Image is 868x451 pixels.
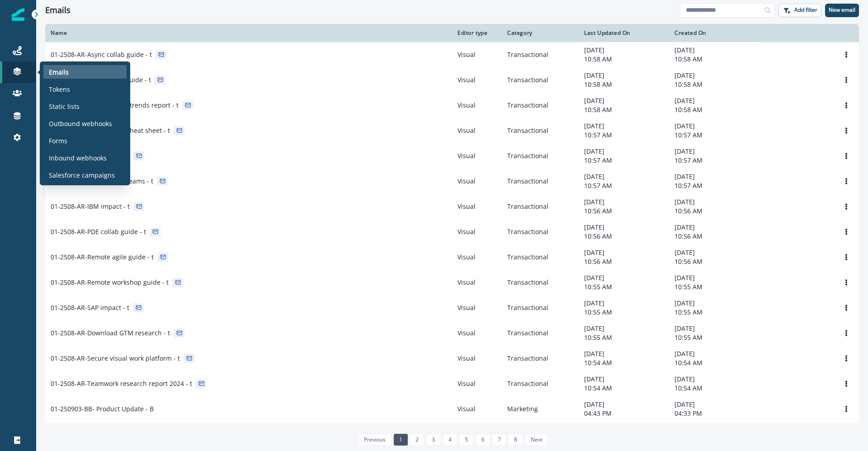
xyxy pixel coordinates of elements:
[452,93,502,118] td: Visual
[584,122,664,131] p: [DATE]
[502,422,579,447] td: Marketing
[584,409,664,418] p: 04:43 PM
[502,371,579,396] td: Transactional
[45,194,859,219] a: 01-2508-AR-IBM impact - tVisualTransactional[DATE]10:56 AM[DATE]10:56 AMOptions
[584,400,664,409] p: [DATE]
[49,67,69,77] p: Emails
[509,434,523,446] a: Page 8
[51,202,130,211] p: 01-2508-AR-IBM impact - t
[675,400,754,409] p: [DATE]
[12,8,24,21] img: Inflection
[43,82,127,96] a: Tokens
[49,170,115,180] p: Salesforce campaigns
[502,320,579,346] td: Transactional
[502,346,579,371] td: Transactional
[45,270,859,295] a: 01-2508-AR-Remote workshop guide - tVisualTransactional[DATE]10:55 AM[DATE]10:55 AMOptions
[675,29,754,37] div: Created On
[459,434,473,446] a: Page 5
[443,434,457,446] a: Page 4
[675,46,754,55] p: [DATE]
[675,147,754,156] p: [DATE]
[45,422,859,447] a: 01-250903-BB- Product Update - AVisualMarketing[DATE]04:35 PM[DATE]01:09 PMOptions
[839,124,854,137] button: Options
[452,194,502,219] td: Visual
[51,303,129,312] p: 01-2508-AR-SAP impact - t
[452,320,502,346] td: Visual
[584,358,664,367] p: 10:54 AM
[778,4,821,17] button: Add filter
[584,29,664,37] div: Last Updated On
[51,329,170,338] p: 01-2508-AR-Download GTM research - t
[584,207,664,216] p: 10:56 AM
[675,207,754,216] p: 10:56 AM
[51,29,447,37] div: Name
[51,253,154,262] p: 01-2508-AR-Remote agile guide - t
[584,333,664,342] p: 10:55 AM
[675,324,754,333] p: [DATE]
[675,308,754,317] p: 10:55 AM
[452,270,502,295] td: Visual
[525,434,548,446] a: Next page
[675,71,754,80] p: [DATE]
[675,172,754,181] p: [DATE]
[502,118,579,143] td: Transactional
[584,299,664,308] p: [DATE]
[584,248,664,257] p: [DATE]
[675,96,754,105] p: [DATE]
[839,377,854,390] button: Options
[45,42,859,67] a: 01-2508-AR-Async collab guide - tVisualTransactional[DATE]10:58 AM[DATE]10:58 AMOptions
[584,96,664,105] p: [DATE]
[584,273,664,282] p: [DATE]
[839,174,854,188] button: Options
[45,5,71,15] h1: Emails
[394,434,408,446] a: Page 1 is your current page
[452,396,502,422] td: Visual
[839,48,854,61] button: Options
[502,169,579,194] td: Transactional
[458,29,496,37] div: Editor type
[675,384,754,393] p: 10:54 AM
[51,50,152,59] p: 01-2508-AR-Async collab guide - t
[675,122,754,131] p: [DATE]
[43,168,127,182] a: Salesforce campaigns
[43,117,127,130] a: Outbound webhooks
[675,375,754,384] p: [DATE]
[675,333,754,342] p: 10:55 AM
[476,434,490,446] a: Page 6
[43,151,127,164] a: Inbound webhooks
[45,244,859,270] a: 01-2508-AR-Remote agile guide - tVisualTransactional[DATE]10:56 AM[DATE]10:56 AMOptions
[51,379,192,388] p: 01-2508-AR-Teamwork research report 2024 - t
[675,181,754,190] p: 10:57 AM
[45,67,859,93] a: 01-2508-AR-Hybrid work guide - tVisualTransactional[DATE]10:58 AM[DATE]10:58 AMOptions
[584,257,664,266] p: 10:56 AM
[502,194,579,219] td: Transactional
[675,273,754,282] p: [DATE]
[675,232,754,241] p: 10:56 AM
[584,55,664,64] p: 10:58 AM
[675,131,754,140] p: 10:57 AM
[43,134,127,147] a: Forms
[584,71,664,80] p: [DATE]
[839,352,854,365] button: Options
[839,200,854,213] button: Options
[452,219,502,244] td: Visual
[584,46,664,55] p: [DATE]
[502,93,579,118] td: Transactional
[675,349,754,358] p: [DATE]
[49,102,80,111] p: Static lists
[839,225,854,239] button: Options
[675,299,754,308] p: [DATE]
[45,143,859,169] a: 01-2508-AR-PI planning - tVisualTransactional[DATE]10:57 AM[DATE]10:57 AMOptions
[839,149,854,163] button: Options
[452,143,502,169] td: Visual
[51,404,154,413] p: 01-250903-BB- Product Update - B
[584,197,664,207] p: [DATE]
[49,153,107,163] p: Inbound webhooks
[675,257,754,266] p: 10:56 AM
[51,354,180,363] p: 01-2508-AR-Secure visual work platform - t
[45,169,859,194] a: 01-2508-AR-Get good for teams - tVisualTransactional[DATE]10:57 AM[DATE]10:57 AMOptions
[584,324,664,333] p: [DATE]
[45,371,859,396] a: 01-2508-AR-Teamwork research report 2024 - tVisualTransactional[DATE]10:54 AM[DATE]10:54 AMOptions
[45,346,859,371] a: 01-2508-AR-Secure visual work platform - tVisualTransactional[DATE]10:54 AM[DATE]10:54 AMOptions
[584,156,664,165] p: 10:57 AM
